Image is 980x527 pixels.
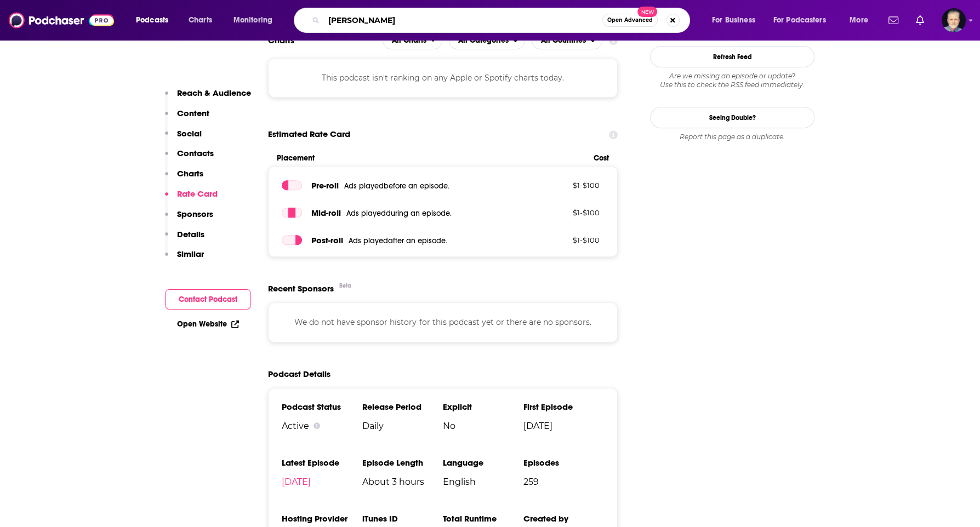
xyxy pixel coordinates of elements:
[165,209,213,229] button: Sponsors
[443,421,523,431] span: No
[392,37,426,44] span: All Charts
[282,316,604,328] p: We do not have sponsor history for this podcast yet or there are no sponsors.
[177,108,209,118] p: Content
[282,477,311,487] a: [DATE]
[177,148,214,158] p: Contacts
[165,289,251,310] button: Contact Podcast
[602,14,658,27] button: Open AdvancedNew
[850,13,868,28] span: More
[165,229,204,249] button: Details
[523,513,604,524] h3: Created by
[884,11,903,30] a: Show notifications dropdown
[177,188,218,199] p: Rate Card
[282,513,362,524] h3: Hosting Provider
[311,180,339,191] span: Pre -roll
[650,133,814,141] div: Report this page as a duplicate.
[383,32,443,49] button: open menu
[650,107,814,128] a: Seeing Double?
[311,208,341,218] span: Mid -roll
[443,457,523,468] h3: Language
[712,13,755,28] span: For Business
[842,12,882,29] button: open menu
[362,457,443,468] h3: Episode Length
[650,72,814,89] div: Are we missing an episode or update? Use this to check the RSS feed immediately.
[181,12,219,29] a: Charts
[304,8,700,33] div: Search podcasts, credits, & more...
[282,457,362,468] h3: Latest Episode
[942,8,966,32] img: User Profile
[165,168,203,188] button: Charts
[766,12,842,29] button: open menu
[282,402,362,412] h3: Podcast Status
[650,46,814,67] button: Refresh Feed
[165,88,251,108] button: Reach & Audience
[449,32,525,49] button: open menu
[189,13,212,28] span: Charts
[443,402,523,412] h3: Explicit
[226,12,287,29] button: open menu
[523,457,604,468] h3: Episodes
[528,208,600,217] p: $ 1 - $ 100
[349,236,447,245] span: Ads played after an episode .
[541,37,586,44] span: All Countries
[594,153,609,163] span: Cost
[9,10,114,31] img: Podchaser - Follow, Share and Rate Podcasts
[268,58,618,98] div: This podcast isn't ranking on any Apple or Spotify charts today.
[523,477,604,487] span: 259
[177,88,251,98] p: Reach & Audience
[773,13,826,28] span: For Podcasters
[528,181,600,190] p: $ 1 - $ 100
[165,249,204,269] button: Similar
[458,37,509,44] span: All Categories
[346,209,452,218] span: Ads played during an episode .
[339,282,351,289] div: Beta
[362,402,443,412] h3: Release Period
[177,319,239,329] a: Open Website
[523,402,604,412] h3: First Episode
[177,229,204,239] p: Details
[637,7,657,17] span: New
[344,181,449,191] span: Ads played before an episode .
[136,13,168,28] span: Podcasts
[177,249,204,259] p: Similar
[942,8,966,32] button: Show profile menu
[704,12,769,29] button: open menu
[911,11,928,30] a: Show notifications dropdown
[528,236,600,244] p: $ 1 - $ 100
[268,369,331,379] h2: Podcast Details
[165,108,209,128] button: Content
[233,13,272,28] span: Monitoring
[942,8,966,32] span: Logged in as JonesLiterary
[443,513,523,524] h3: Total Runtime
[523,421,604,431] span: [DATE]
[449,32,525,49] h2: Categories
[362,477,443,487] span: About 3 hours
[165,128,202,148] button: Social
[532,32,602,49] h2: Countries
[128,12,183,29] button: open menu
[268,283,334,294] span: Recent Sponsors
[607,18,653,23] span: Open Advanced
[282,421,362,431] div: Active
[165,188,218,209] button: Rate Card
[532,32,602,49] button: open menu
[177,128,202,139] p: Social
[277,153,584,163] span: Placement
[268,124,350,145] span: Estimated Rate Card
[311,235,343,245] span: Post -roll
[362,421,443,431] span: Daily
[177,209,213,219] p: Sponsors
[362,513,443,524] h3: iTunes ID
[165,148,214,168] button: Contacts
[383,32,443,49] h2: Platforms
[177,168,203,179] p: Charts
[324,12,602,29] input: Search podcasts, credits, & more...
[443,477,523,487] span: English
